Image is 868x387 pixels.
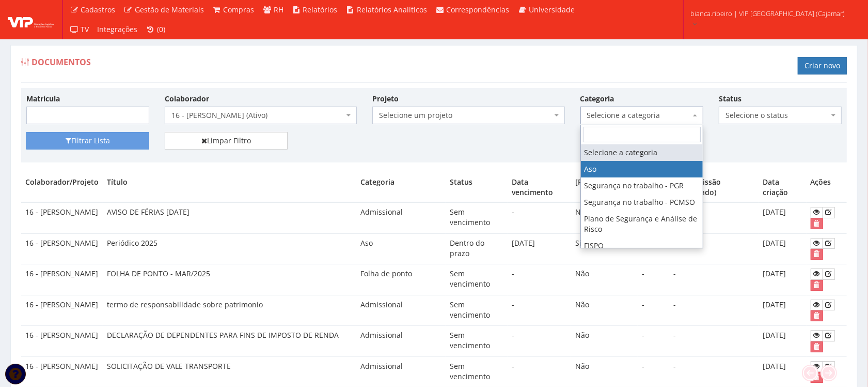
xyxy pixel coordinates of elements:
td: - [669,264,759,295]
td: DECLARAÇÃO DE DEPENDENTES PARA FINS DE IMPOSTO DE RENDA [103,326,356,357]
td: Não [571,202,638,233]
td: - [508,202,572,233]
td: 16 - [PERSON_NAME] [21,264,103,295]
td: 16 - [PERSON_NAME] [21,326,103,357]
li: Segurança no trabalho - PGR [581,177,703,194]
span: Relatórios Analíticos [357,5,427,14]
td: Sem vencimento [446,326,507,357]
td: [DATE] [759,326,807,357]
td: [DATE] [759,295,807,326]
td: Admissional [356,295,446,326]
td: 16 - [PERSON_NAME] [21,202,103,233]
td: Não [571,295,638,326]
th: Ações [807,173,847,202]
th: [PERSON_NAME] [571,173,638,202]
td: termo de responsabilidade sobre patrimonio [103,295,356,326]
li: Plano de Segurança e Análise de Risco [581,211,703,237]
td: Não [571,264,638,295]
td: [DATE] [638,233,669,264]
td: - [508,326,572,357]
span: Selecione um projeto [379,110,551,121]
li: Segurança no trabalho - PCMSO [581,194,703,211]
span: 16 - FELIPE DE SOUZA EUGENIO (Ativo) [171,110,344,121]
td: Dentro do prazo [446,233,507,264]
td: Periódico 2025 [103,233,356,264]
span: Universidade [529,5,575,14]
span: Correspondências [447,5,510,14]
span: Documentos [31,56,91,68]
span: Selecione o status [719,107,842,124]
span: Compras [224,5,255,14]
td: Admissional [356,202,446,233]
span: Selecione a categoria [587,110,690,121]
td: - [638,264,669,295]
a: (0) [142,20,170,39]
span: Integrações [98,24,138,34]
span: bianca.ribeiro | VIP [GEOGRAPHIC_DATA] (Cajamar) [690,8,845,19]
td: Sim [571,233,638,264]
td: [DATE] [759,202,807,233]
td: - [508,264,572,295]
td: - [669,202,759,233]
a: TV [66,20,93,39]
span: (0) [157,24,165,34]
span: Relatórios [303,5,338,14]
span: 16 - FELIPE DE SOUZA EUGENIO (Ativo) [165,107,357,124]
td: Admissional [356,326,446,357]
span: Selecione a categoria [580,107,703,124]
span: Selecione um projeto [372,107,564,124]
th: Data vencimento [508,173,572,202]
a: Limpar Filtro [165,132,288,150]
label: Matrícula [26,94,60,104]
td: - [508,295,572,326]
span: TV [81,24,89,34]
td: Sem vencimento [446,264,507,295]
td: Folha de ponto [356,264,446,295]
button: Filtrar Lista [26,132,149,150]
td: Aso [356,233,446,264]
li: FISPQ [581,237,703,254]
td: [DATE] [759,233,807,264]
span: Selecione o status [725,110,829,121]
label: Categoria [580,94,614,104]
a: Criar novo [798,57,847,75]
img: logo [8,12,54,27]
th: Colaborador/Projeto [21,173,103,202]
td: - [638,295,669,326]
label: Status [719,94,741,104]
td: - [669,326,759,357]
td: FOLHA DE PONTO - MAR/2025 [103,264,356,295]
td: - [669,233,759,264]
li: Selecione a categoria [581,144,703,161]
th: Data criação [759,173,807,202]
td: [DATE] [508,233,572,264]
td: - [638,326,669,357]
th: Status [446,173,507,202]
td: [DATE] [759,264,807,295]
th: Título [103,173,356,202]
th: Data emissão (Certificado) [669,173,759,202]
label: Projeto [372,94,399,104]
td: - [669,295,759,326]
li: Aso [581,161,703,177]
span: Gestão de Materiais [135,5,204,14]
span: RH [274,5,283,14]
span: Cadastros [81,5,116,14]
td: 16 - [PERSON_NAME] [21,295,103,326]
th: Categoria [356,173,446,202]
td: 16 - [PERSON_NAME] [21,233,103,264]
td: AVISO DE FÉRIAS [DATE] [103,202,356,233]
a: Integrações [93,20,142,39]
label: Colaborador [165,94,209,104]
td: Sem vencimento [446,202,507,233]
td: Sem vencimento [446,295,507,326]
td: Não [571,326,638,357]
